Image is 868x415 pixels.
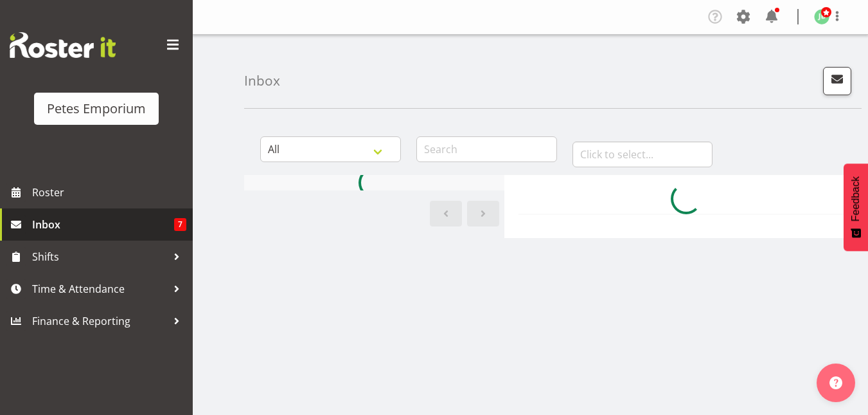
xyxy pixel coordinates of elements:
span: Shifts [32,247,167,266]
h4: Inbox [244,73,280,88]
a: Next page [467,201,499,226]
span: Feedback [850,176,862,221]
a: Previous page [430,201,462,226]
span: Inbox [32,215,174,234]
span: Roster [32,183,186,202]
input: Click to select... [572,142,713,167]
span: Finance & Reporting [32,311,167,331]
button: Feedback - Show survey [844,163,868,251]
span: Time & Attendance [32,279,167,299]
span: 7 [174,218,186,231]
img: help-xxl-2.png [829,376,842,389]
img: jodine-bunn132.jpg [814,9,829,24]
input: Search [416,136,557,162]
img: Rosterit website logo [10,32,116,58]
div: Petes Emporium [47,99,146,118]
